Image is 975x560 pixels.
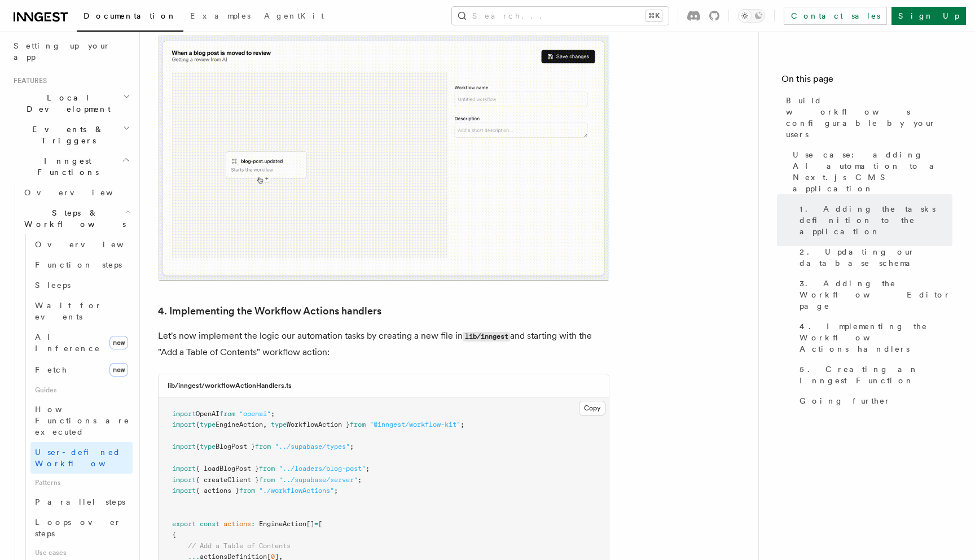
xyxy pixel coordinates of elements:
[200,443,216,450] span: type
[646,10,662,21] kbd: ⌘K
[216,443,255,450] span: BlogPost }
[257,3,331,30] a: AgentKit
[14,41,111,62] span: Setting up your app
[9,155,122,178] span: Inngest Functions
[795,199,952,242] a: 1. Adding the tasks definition to the application
[196,421,200,428] span: {
[795,391,952,411] a: Going further
[219,410,235,418] span: from
[891,7,966,25] a: Sign Up
[30,474,133,492] span: Patterns
[350,421,366,428] span: from
[334,487,338,495] span: ;
[172,476,196,484] span: import
[251,520,255,528] span: :
[30,381,133,399] span: Guides
[168,381,292,390] h3: lib/inngest/workflowActionHandlers.ts
[314,520,318,528] span: =
[188,542,291,550] span: // Add a Table of Contents
[460,421,464,428] span: ;
[239,410,271,418] span: "openai"
[30,255,133,275] a: Function steps
[30,492,133,512] a: Parallel steps
[800,203,952,237] span: 1. Adding the tasks definition to the application
[35,281,71,290] span: Sleeps
[35,497,125,506] span: Parallel steps
[259,465,275,473] span: from
[30,442,133,474] a: User-defined Workflows
[35,333,100,353] span: AI Inference
[20,182,133,203] a: Overview
[30,399,133,442] a: How Functions are executed
[786,95,952,140] span: Build workflows configurable by your users
[30,234,133,255] a: Overview
[30,512,133,544] a: Loops over steps
[223,520,251,528] span: actions
[275,443,350,450] span: "../supabase/types"
[9,76,47,85] span: Features
[30,358,133,381] a: Fetchnew
[9,36,133,67] a: Setting up your app
[20,207,126,230] span: Steps & Workflows
[200,520,219,528] span: const
[279,476,358,484] span: "../supabase/server"
[781,72,952,90] h4: On this page
[795,273,952,316] a: 3. Adding the Workflow Editor page
[24,188,140,197] span: Overview
[35,240,151,249] span: Overview
[795,316,952,359] a: 4. Implementing the Workflow Actions handlers
[158,35,609,281] img: workflow-kit-announcement-video-loop.gif
[9,88,133,119] button: Local Development
[216,421,263,428] span: EngineAction
[306,520,314,528] span: []
[35,301,102,321] span: Wait for events
[84,11,177,20] span: Documentation
[263,421,267,428] span: ,
[452,7,669,25] button: Search...⌘K
[358,476,362,484] span: ;
[172,520,196,528] span: export
[158,303,381,319] a: 4. Implementing the Workflow Actions handlers
[9,124,123,146] span: Events & Triggers
[318,520,322,528] span: [
[30,327,133,358] a: AI Inferencenew
[800,395,891,406] span: Going further
[77,3,183,32] a: Documentation
[781,90,952,145] a: Build workflows configurable by your users
[738,9,765,23] button: Toggle dark mode
[172,410,196,418] span: import
[172,487,196,495] span: import
[264,11,324,20] span: AgentKit
[800,321,952,355] span: 4. Implementing the Workflow Actions handlers
[183,3,257,30] a: Examples
[788,145,952,199] a: Use case: adding AI automation to a Next.js CMS application
[287,421,350,428] span: WorkflowAction }
[158,328,609,360] p: Let's now implement the logic our automation tasks by creating a new file in and starting with th...
[259,476,275,484] span: from
[279,465,366,473] span: "../loaders/blog-post"
[800,364,952,386] span: 5. Creating an Inngest Function
[35,448,137,468] span: User-defined Workflows
[172,443,196,450] span: import
[20,203,133,234] button: Steps & Workflows
[30,275,133,295] a: Sleeps
[196,465,259,473] span: { loadBlogPost }
[239,487,255,495] span: from
[800,278,952,312] span: 3. Adding the Workflow Editor page
[579,401,605,415] button: Copy
[200,421,216,428] span: type
[196,410,219,418] span: OpenAI
[190,11,251,20] span: Examples
[109,336,128,349] span: new
[109,363,128,377] span: new
[196,443,200,450] span: {
[259,487,334,495] span: "./workflowActions"
[35,260,122,269] span: Function steps
[9,119,133,151] button: Events & Triggers
[795,359,952,391] a: 5. Creating an Inngest Function
[30,295,133,327] a: Wait for events
[172,531,176,539] span: {
[800,246,952,269] span: 2. Updating our database schema
[784,7,887,25] a: Contact sales
[9,151,133,182] button: Inngest Functions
